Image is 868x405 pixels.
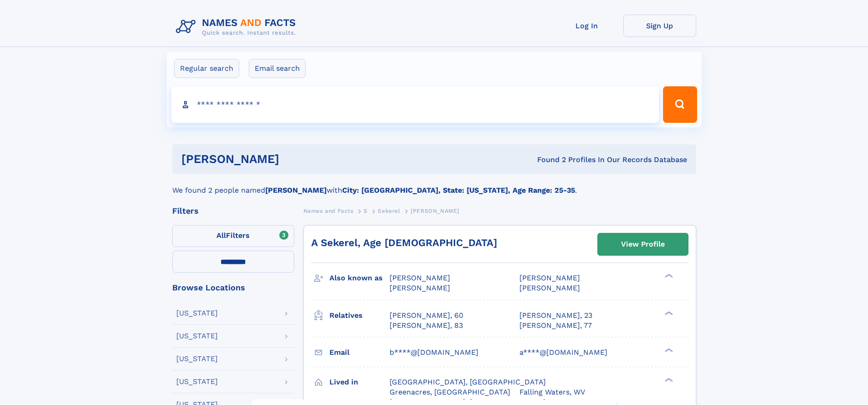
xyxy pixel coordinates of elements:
span: [PERSON_NAME] [519,274,580,282]
span: All [216,231,226,240]
span: Greenacres, [GEOGRAPHIC_DATA] [390,388,510,396]
div: Filters [172,207,294,215]
span: [GEOGRAPHIC_DATA], [GEOGRAPHIC_DATA] [390,378,546,386]
a: Log In [550,15,623,37]
a: S [364,205,368,216]
span: [PERSON_NAME] [519,284,580,292]
b: [PERSON_NAME] [265,186,327,195]
label: Email search [249,59,306,78]
div: We found 2 people named with . [172,174,696,196]
a: Names and Facts [303,205,354,216]
span: [PERSON_NAME] [390,274,450,282]
b: City: [GEOGRAPHIC_DATA], State: [US_STATE], Age Range: 25-35 [342,186,575,195]
span: Falling Waters, WV [519,388,585,396]
div: Found 2 Profiles In Our Records Database [408,155,687,165]
div: ❯ [663,273,673,279]
div: [US_STATE] [176,378,218,385]
label: Regular search [174,59,239,78]
div: [US_STATE] [176,310,218,317]
a: A Sekerel, Age [DEMOGRAPHIC_DATA] [311,237,497,248]
input: search input [171,86,659,123]
h3: Email [329,345,390,360]
div: View Profile [621,234,665,255]
span: Sekerel [378,208,400,214]
div: [US_STATE] [176,332,218,340]
a: [PERSON_NAME], 83 [390,321,463,331]
span: [PERSON_NAME] [390,284,450,292]
label: Filters [172,225,294,247]
span: S [364,208,368,214]
div: [US_STATE] [176,355,218,363]
a: Sekerel [378,205,400,216]
a: [PERSON_NAME], 23 [519,310,592,321]
a: View Profile [598,233,688,255]
h1: [PERSON_NAME] [181,153,408,165]
h3: Also known as [329,270,390,286]
a: [PERSON_NAME], 77 [519,321,592,331]
h3: Lived in [329,374,390,390]
h3: Relatives [329,308,390,323]
div: ❯ [663,347,673,353]
a: [PERSON_NAME], 60 [390,310,463,321]
span: [PERSON_NAME] [411,208,459,214]
div: ❯ [663,377,673,383]
div: ❯ [663,310,673,316]
button: Search Button [663,86,697,123]
img: Logo Names and Facts [172,15,303,39]
a: Sign Up [623,15,696,37]
div: Browse Locations [172,284,294,292]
